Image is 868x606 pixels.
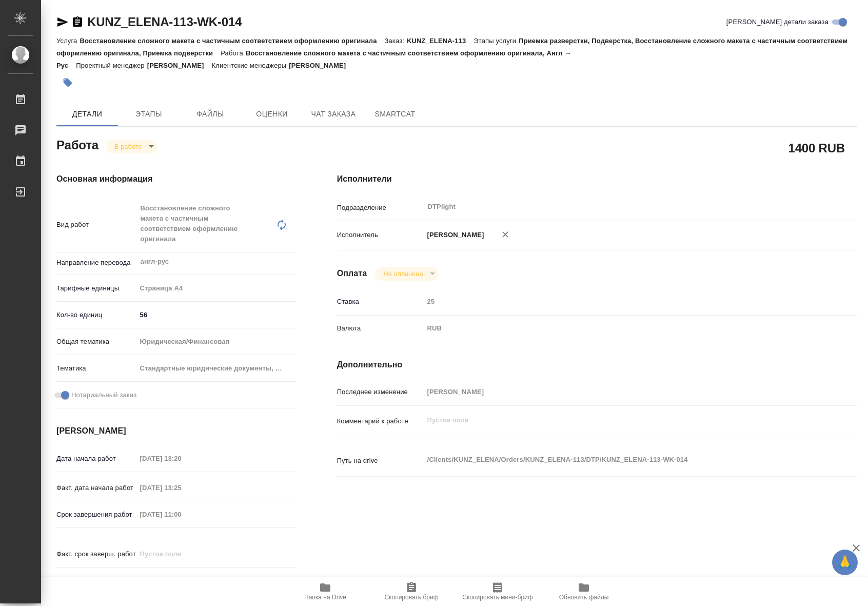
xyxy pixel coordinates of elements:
[136,451,226,466] input: Пустое поле
[289,62,353,69] p: [PERSON_NAME]
[56,425,296,437] h4: [PERSON_NAME]
[462,594,532,601] span: Скопировать мини-бриф
[337,267,367,280] h4: Оплата
[337,416,424,426] p: Комментарий к работе
[424,230,484,240] p: [PERSON_NAME]
[337,297,424,307] p: Ставка
[368,577,455,606] button: Скопировать бриф
[832,550,858,575] button: 🙏
[56,37,80,45] p: Услуга
[56,510,136,520] p: Срок завершения работ
[106,140,157,153] div: В работе
[56,454,136,464] p: Дата начала работ
[136,573,226,588] input: ✎ Введи что-нибудь
[56,220,136,230] p: Вид работ
[455,577,541,606] button: Скопировать мини-бриф
[136,507,226,522] input: Пустое поле
[375,267,438,281] div: В работе
[56,258,136,268] p: Направление перевода
[337,203,424,213] p: Подразделение
[147,62,212,69] p: [PERSON_NAME]
[380,269,426,278] button: Не оплачена
[56,549,136,559] p: Факт. срок заверш. работ
[63,108,112,121] span: Детали
[337,387,424,397] p: Последнее изменение
[136,333,296,350] div: Юридическая/Финансовая
[56,49,571,69] p: Восстановление сложного макета с частичным соответствием оформлению оригинала, Англ → Рус
[474,37,519,45] p: Этапы услуги
[726,17,828,27] span: [PERSON_NAME] детали заказа
[186,108,235,121] span: Файлы
[80,37,384,45] p: Восстановление сложного макета с частичным соответствием оформлению оригинала
[370,108,420,121] span: SmartCat
[494,223,517,246] button: Удалить исполнителя
[424,384,814,399] input: Пустое поле
[136,480,226,495] input: Пустое поле
[212,62,289,69] p: Клиентские менеджеры
[56,283,136,294] p: Тарифные единицы
[56,310,136,320] p: Кол-во единиц
[247,108,297,121] span: Оценки
[136,546,226,561] input: Пустое поле
[337,359,857,371] h4: Дополнительно
[124,108,173,121] span: Этапы
[424,320,814,337] div: RUB
[136,360,296,377] div: Стандартные юридические документы, договоры, уставы
[56,363,136,374] p: Тематика
[836,552,854,573] span: 🙏
[56,135,98,153] h2: Работа
[56,173,296,185] h4: Основная информация
[337,456,424,466] p: Путь на drive
[221,49,246,57] p: Работа
[384,594,438,601] span: Скопировать бриф
[385,37,407,45] p: Заказ:
[136,307,296,322] input: ✎ Введи что-нибудь
[424,451,814,468] textarea: /Clients/KUNZ_ELENA/Orders/KUNZ_ELENA-113/DTP/KUNZ_ELENA-113-WK-014
[56,16,69,28] button: Скопировать ссылку для ЯМессенджера
[541,577,627,606] button: Обновить файлы
[337,323,424,334] p: Валюта
[337,173,857,185] h4: Исполнители
[282,577,368,606] button: Папка на Drive
[424,294,814,309] input: Пустое поле
[56,576,136,586] p: Срок завершения услуги
[407,37,474,45] p: KUNZ_ELENA-113
[111,142,145,151] button: В работе
[56,337,136,347] p: Общая тематика
[559,594,609,601] span: Обновить файлы
[71,390,136,400] span: Нотариальный заказ
[304,594,346,601] span: Папка на Drive
[87,15,242,29] a: KUNZ_ELENA-113-WK-014
[309,108,358,121] span: Чат заказа
[56,483,136,493] p: Факт. дата начала работ
[788,139,845,157] h2: 1400 RUB
[56,71,79,94] button: Добавить тэг
[76,62,147,69] p: Проектный менеджер
[337,230,424,240] p: Исполнитель
[136,280,296,297] div: Страница А4
[71,16,84,28] button: Скопировать ссылку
